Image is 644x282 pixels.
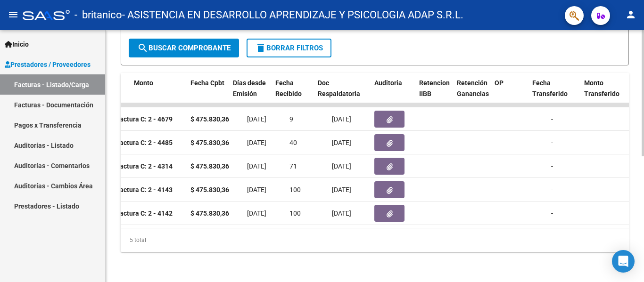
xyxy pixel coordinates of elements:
span: - [551,139,553,146]
span: Doc Respaldatoria [318,79,360,97]
span: Fecha Recibido [275,79,302,97]
span: - [551,186,553,193]
datatable-header-cell: Días desde Emisión [229,73,272,114]
span: Borrar Filtros [255,44,323,52]
span: 100 [289,186,301,193]
span: 100 [289,209,301,217]
span: 71 [289,162,297,170]
span: - [551,209,553,217]
span: Monto [134,79,153,87]
span: OP [495,79,504,87]
span: [DATE] [332,139,351,146]
span: Días desde Emisión [233,79,266,97]
span: - [551,115,553,123]
div: 5 total [121,228,629,252]
span: - ASISTENCIA EN DESARROLLO APRENDIZAJE Y PSICOLOGIA ADAP S.R.L. [122,5,463,25]
strong: $ 475.830,36 [190,162,229,170]
mat-icon: search [137,42,149,54]
strong: Factura C: 2 - 4485 [116,139,173,146]
datatable-header-cell: Fecha Transferido [528,73,580,114]
span: [DATE] [247,209,266,217]
span: Retencion IIBB [419,79,450,97]
span: - [551,162,553,170]
strong: $ 475.830,36 [190,115,229,123]
mat-icon: menu [8,9,19,20]
span: - britanico [74,5,122,25]
datatable-header-cell: Monto [130,73,187,114]
span: Buscar Comprobante [137,44,231,52]
strong: $ 475.830,36 [190,186,229,193]
span: Fecha Transferido [532,79,568,97]
strong: $ 475.830,36 [190,209,229,217]
span: [DATE] [247,162,266,170]
datatable-header-cell: Auditoria [371,73,415,114]
strong: $ 475.830,36 [190,139,229,146]
strong: Factura C: 2 - 4142 [116,209,173,217]
span: [DATE] [332,186,351,193]
span: Prestadores / Proveedores [5,59,91,70]
span: Fecha Cpbt [190,79,224,87]
button: Borrar Filtros [247,39,331,57]
span: Retención Ganancias [457,79,489,97]
span: Monto Transferido [584,79,619,97]
span: [DATE] [332,115,351,123]
button: Buscar Comprobante [129,39,239,57]
datatable-header-cell: Doc Respaldatoria [314,73,371,114]
strong: Factura C: 2 - 4143 [116,186,173,193]
strong: Factura C: 2 - 4679 [116,115,173,123]
span: [DATE] [332,162,351,170]
datatable-header-cell: Fecha Cpbt [187,73,229,114]
datatable-header-cell: Monto Transferido [580,73,632,114]
span: 9 [289,115,293,123]
span: [DATE] [247,186,266,193]
span: Inicio [5,39,29,49]
span: Auditoria [374,79,402,87]
mat-icon: person [625,9,636,20]
datatable-header-cell: Retencion IIBB [415,73,453,114]
span: 40 [289,139,297,146]
datatable-header-cell: Fecha Recibido [272,73,314,114]
span: [DATE] [247,139,266,146]
div: Open Intercom Messenger [612,250,635,273]
span: [DATE] [247,115,266,123]
span: [DATE] [332,209,351,217]
strong: Factura C: 2 - 4314 [116,162,173,170]
mat-icon: delete [255,42,266,54]
datatable-header-cell: OP [491,73,528,114]
datatable-header-cell: Retención Ganancias [453,73,491,114]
